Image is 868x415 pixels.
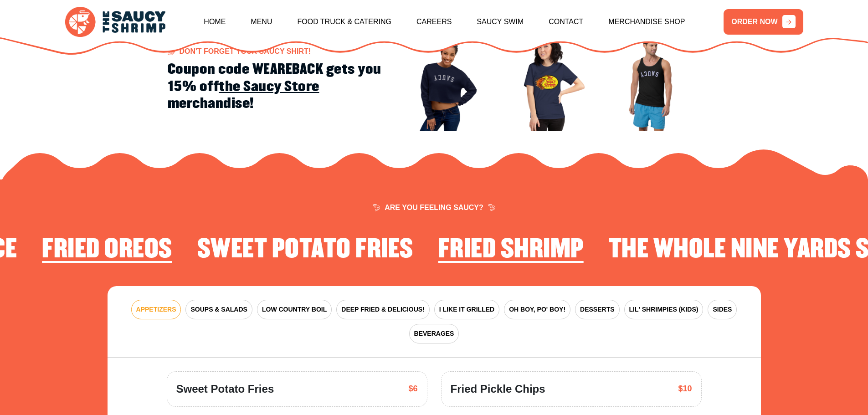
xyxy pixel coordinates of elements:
li: 3 of 4 [42,236,172,267]
a: ORDER NOW [724,9,803,35]
img: Image 3 [602,32,700,131]
button: DESSERTS [575,300,619,319]
span: $10 [678,383,692,395]
button: LIL' SHRIMPIES (KIDS) [624,300,704,319]
li: 4 of 4 [197,236,413,267]
span: SOUPS & SALADS [190,305,247,314]
span: SIDES [713,305,732,314]
button: LOW COUNTRY BOIL [257,300,332,319]
a: Home [204,2,226,41]
a: Merchandise Shop [608,2,685,41]
h2: Coupon code WEAREBACK gets you 15% off merchandise! [168,61,384,112]
li: 1 of 4 [438,236,584,267]
span: ARE YOU FEELING SAUCY? [373,204,495,211]
a: Contact [549,2,583,41]
span: LIL' SHRIMPIES (KIDS) [629,305,699,314]
span: APPETIZERS [136,305,176,314]
button: APPETIZERS [131,300,181,319]
button: I LIKE IT GRILLED [434,300,499,319]
span: $6 [408,383,417,395]
span: DEEP FRIED & DELICIOUS! [341,305,425,314]
button: DEEP FRIED & DELICIOUS! [336,300,430,319]
span: I LIKE IT GRILLED [439,305,494,314]
h2: Fried Oreos [42,236,172,264]
button: BEVERAGES [409,324,459,343]
a: Menu [251,2,272,41]
img: Image 1 [394,32,493,131]
button: SOUPS & SALADS [185,300,252,319]
img: logo [65,7,165,37]
span: Sweet Potato Fries [176,381,274,397]
span: BEVERAGES [414,329,454,338]
span: OH BOY, PO' BOY! [509,305,565,314]
img: Image 2 [498,32,596,131]
a: Food Truck & Catering [297,2,391,41]
span: LOW COUNTRY BOIL [262,305,327,314]
a: the Saucy Store [219,78,319,95]
h2: Fried Shrimp [438,236,584,264]
button: OH BOY, PO' BOY! [504,300,570,319]
a: Saucy Swim [477,2,524,41]
h2: Sweet Potato Fries [197,236,413,264]
span: Fried Pickle Chips [451,381,545,397]
button: SIDES [708,300,737,319]
a: Careers [416,2,452,41]
span: DESSERTS [580,305,614,314]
